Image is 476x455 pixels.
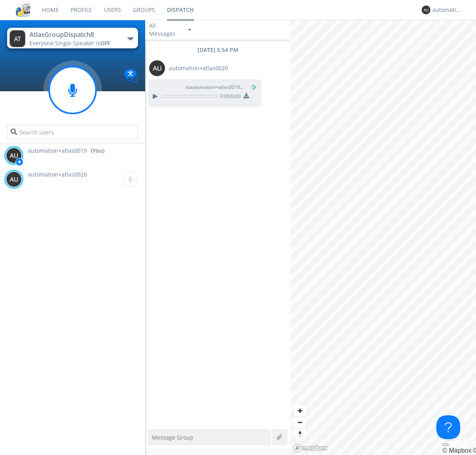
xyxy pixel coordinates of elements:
img: Translation enabled [124,69,138,83]
a: Mapbox [442,447,471,454]
img: caret-down-sm.svg [188,29,191,31]
span: automation+atlas0020 [28,171,87,178]
span: (You) [244,84,256,90]
span: automation+atlas0019 [28,147,87,155]
img: 373638.png [6,148,22,163]
button: Reset bearing to north [294,428,306,440]
img: 373638.png [10,30,25,47]
button: AtlasGroupDispatch8Everyone·Single Speaker isOFF [7,28,138,48]
img: cddb5a64eb264b2086981ab96f4c1ba7 [16,3,30,17]
img: 373638.png [6,171,22,187]
img: 373638.png [149,60,165,76]
button: Zoom out [294,417,306,428]
div: [DATE] 5:54 PM [145,46,290,54]
div: AtlasGroupDispatch8 [29,30,119,39]
img: 373638.png [422,6,430,14]
span: Reset bearing to north [294,428,306,440]
button: Zoom in [294,405,306,417]
div: All Messages [149,22,181,38]
div: (You) [91,147,104,155]
span: to automation+atlas0019 [186,84,245,91]
span: Zoom out [294,417,306,428]
a: Mapbox logo [293,443,328,453]
div: Everyone · [29,39,119,47]
button: Toggle attribution [442,443,449,446]
img: download media button [244,93,249,98]
iframe: Toggle Customer Support [436,415,460,439]
span: Single Speaker is [55,39,110,47]
span: automation+atlas0020 [169,64,228,72]
input: Search users [7,125,138,139]
span: 0:00 / 0:00 [217,93,241,102]
div: automation+atlas0019 [432,6,462,14]
span: OFF [100,39,110,47]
